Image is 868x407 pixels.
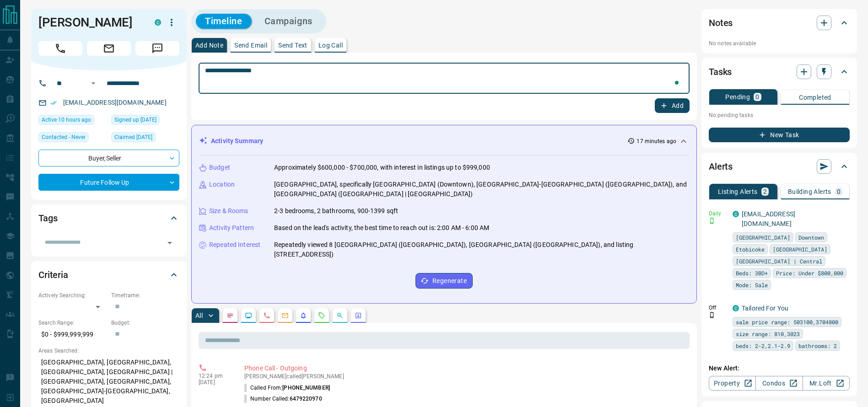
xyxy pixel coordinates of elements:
[655,98,690,113] button: Add
[282,385,330,391] span: [PHONE_NUMBER]
[135,41,179,56] span: Message
[195,312,203,319] p: All
[38,207,179,229] div: Tags
[709,155,850,177] div: Alerts
[837,188,841,195] p: 0
[736,317,838,327] span: sale price range: 503100,3704800
[803,376,850,391] a: Mr.Loft
[336,312,344,319] svg: Opportunities
[709,61,850,83] div: Tasks
[42,133,86,142] span: Contacted - Never
[709,159,733,174] h2: Alerts
[38,174,179,191] div: Future Follow Up
[709,12,850,34] div: Notes
[274,180,689,199] p: [GEOGRAPHIC_DATA], specifically [GEOGRAPHIC_DATA] (Downtown), [GEOGRAPHIC_DATA]-[GEOGRAPHIC_DATA]...
[736,280,768,289] span: Mode: Sale
[709,16,733,30] h2: Notes
[50,100,57,106] svg: Email Verified
[234,42,267,48] p: Send Email
[196,14,252,29] button: Timeline
[636,137,676,145] p: 17 minutes ago
[355,312,362,319] svg: Agent Actions
[709,39,850,48] p: No notes available
[111,291,179,300] p: Timeframe:
[209,163,230,172] p: Budget
[755,94,759,100] p: 0
[226,312,234,319] svg: Notes
[318,312,325,319] svg: Requests
[38,150,179,166] div: Buyer , Seller
[300,312,307,319] svg: Listing Alerts
[244,384,330,392] p: Called From:
[709,218,715,224] svg: Push Notification Only
[163,236,176,249] button: Open
[290,396,322,402] span: 6479220970
[114,133,152,142] span: Claimed [DATE]
[111,319,179,327] p: Budget:
[263,312,270,319] svg: Calls
[244,395,322,403] p: Number Called:
[38,319,107,327] p: Search Range:
[736,245,765,254] span: Etobicoke
[38,347,179,355] p: Areas Searched:
[318,42,343,48] p: Log Call
[245,312,252,319] svg: Lead Browsing Activity
[244,373,686,380] p: [PERSON_NAME] called [PERSON_NAME]
[798,233,824,242] span: Downtown
[709,364,850,373] p: New Alert:
[274,206,398,216] p: 2-3 bedrooms, 2 bathrooms, 900-1399 sqft
[38,15,141,30] h1: [PERSON_NAME]
[773,245,827,254] span: [GEOGRAPHIC_DATA]
[38,115,107,128] div: Tue Oct 14 2025
[209,240,260,250] p: Repeated Interest
[38,211,57,225] h2: Tags
[205,67,683,90] textarea: To enrich screen reader interactions, please activate Accessibility in Grammarly extension settings
[114,115,156,124] span: Signed up [DATE]
[199,379,231,386] p: [DATE]
[709,304,727,312] p: Off
[709,128,850,142] button: New Task
[736,233,790,242] span: [GEOGRAPHIC_DATA]
[725,94,750,100] p: Pending
[733,211,739,217] div: condos.ca
[788,188,831,195] p: Building Alerts
[736,268,768,278] span: Beds: 3BD+
[199,373,231,379] p: 12:24 pm
[755,376,803,391] a: Condos
[199,133,689,150] div: Activity Summary17 minutes ago
[736,329,800,338] span: size range: 810,3023
[244,364,686,373] p: Phone Call - Outgoing
[274,223,489,233] p: Based on the lead's activity, the best time to reach out is: 2:00 AM - 6:00 AM
[209,206,248,216] p: Size & Rooms
[38,291,107,300] p: Actively Searching:
[799,94,831,101] p: Completed
[255,14,322,29] button: Campaigns
[211,136,263,146] p: Activity Summary
[38,264,179,286] div: Criteria
[733,305,739,311] div: condos.ca
[709,376,756,391] a: Property
[742,210,795,227] a: [EMAIL_ADDRESS][DOMAIN_NAME]
[415,273,473,289] button: Regenerate
[87,41,131,56] span: Email
[736,257,822,266] span: [GEOGRAPHIC_DATA] | Central
[38,268,68,282] h2: Criteria
[111,115,179,128] div: Wed Nov 01 2017
[776,268,843,278] span: Price: Under $800,000
[709,108,850,122] p: No pending tasks
[111,132,179,145] div: Tue Feb 08 2022
[278,42,307,48] p: Send Text
[274,163,490,172] p: Approximately $600,000 - $700,000, with interest in listings up to $999,000
[88,78,99,89] button: Open
[63,99,167,106] a: [EMAIL_ADDRESS][DOMAIN_NAME]
[195,42,223,48] p: Add Note
[209,223,254,233] p: Activity Pattern
[736,341,790,350] span: beds: 2-2,2.1-2.9
[709,312,715,318] svg: Push Notification Only
[798,341,837,350] span: bathrooms: 2
[709,64,732,79] h2: Tasks
[281,312,289,319] svg: Emails
[155,19,161,26] div: condos.ca
[709,209,727,218] p: Daily
[42,115,91,124] span: Active 10 hours ago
